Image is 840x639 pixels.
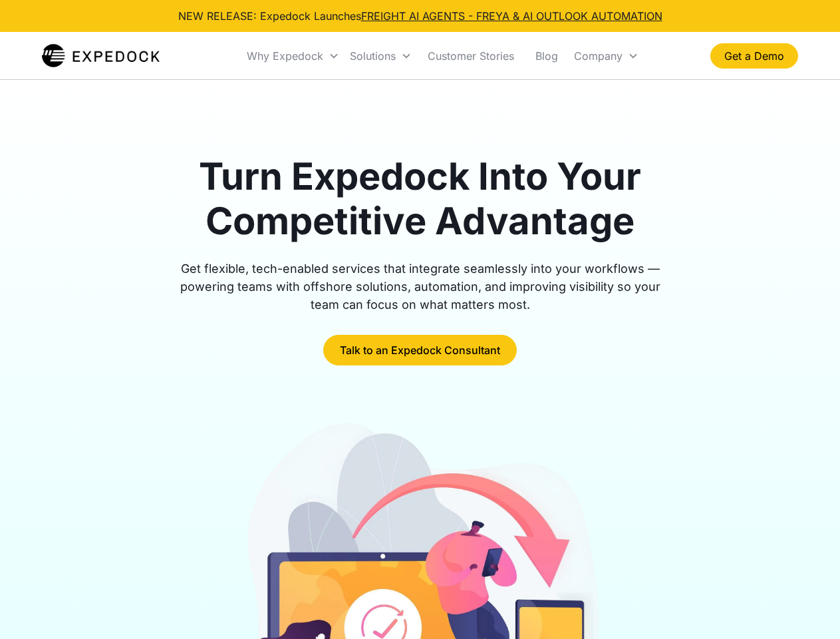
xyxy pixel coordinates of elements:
[165,154,676,244] h1: Turn Expedock Into Your Competitive Advantage
[525,33,569,79] a: Blog
[165,260,676,314] div: Get flexible, tech-enabled services that integrate seamlessly into your workflows — powering team...
[247,49,323,63] div: Why Expedock
[42,43,160,69] img: Expedock Logo
[345,33,417,79] div: Solutions
[42,43,160,69] a: home
[574,49,623,63] div: Company
[417,33,525,79] a: Customer Stories
[569,33,644,79] div: Company
[710,43,798,69] a: Get a Demo
[773,575,840,639] iframe: Chat Widget
[361,9,662,23] a: FREIGHT AI AGENTS - FREYA & AI OUTLOOK AUTOMATION
[350,49,396,63] div: Solutions
[178,8,662,24] div: NEW RELEASE: Expedock Launches
[323,335,517,365] a: Talk to an Expedock Consultant
[241,33,345,79] div: Why Expedock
